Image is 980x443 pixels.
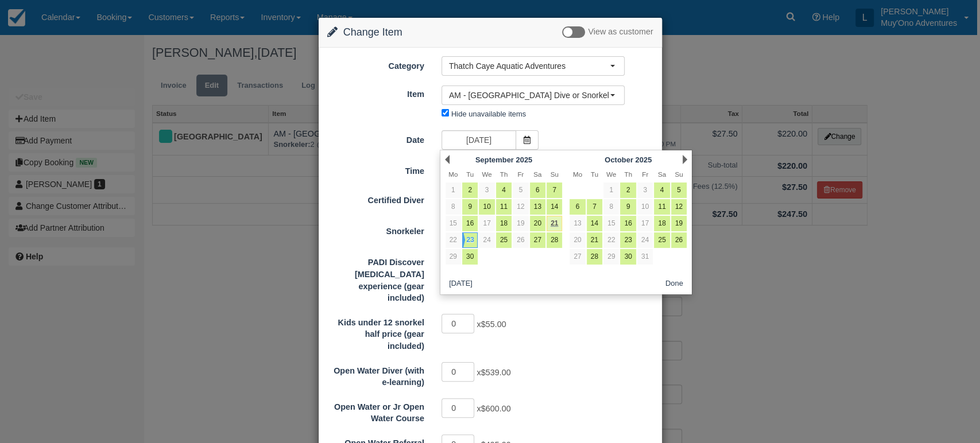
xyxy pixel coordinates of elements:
a: 1 [603,182,619,198]
a: 5 [513,182,528,198]
a: 15 [603,216,619,231]
a: 5 [671,182,687,198]
button: Thatch Caye Aquatic Adventures [441,56,625,76]
a: 24 [479,232,494,248]
label: Snorkeler [319,222,433,238]
a: 9 [620,199,636,215]
a: 17 [637,216,653,231]
a: 30 [620,249,636,265]
a: 11 [496,199,512,215]
span: AM - [GEOGRAPHIC_DATA] Dive or Snorkel (8) [449,90,610,101]
a: 29 [603,249,619,265]
a: 24 [637,232,653,248]
a: 1 [446,182,461,198]
a: 13 [570,216,585,231]
span: Saturday [533,170,541,178]
span: Friday [517,170,524,178]
span: $539.00 [481,368,511,377]
a: 17 [479,216,494,231]
a: 14 [547,199,562,215]
span: Sunday [551,170,559,178]
a: 16 [620,216,636,231]
span: Tuesday [591,170,598,178]
a: 11 [654,199,669,215]
a: 19 [671,216,687,231]
label: Category [319,56,433,72]
a: 22 [446,232,461,248]
span: $55.00 [481,320,506,329]
a: 25 [496,232,512,248]
span: x [477,368,510,377]
a: 10 [479,199,494,215]
a: 12 [671,199,687,215]
a: 28 [587,249,602,265]
span: Monday [448,170,458,178]
label: Open Water or Jr Open Water Course [319,397,433,425]
span: Wednesday [606,170,616,178]
span: Saturday [658,170,666,178]
a: 27 [530,232,545,248]
span: October [605,156,633,164]
button: [DATE] [444,277,477,291]
span: 2025 [635,156,652,164]
a: 21 [587,232,602,248]
a: 31 [637,249,653,265]
span: Tuesday [466,170,474,178]
a: 2 [620,182,636,198]
a: 6 [530,182,545,198]
label: PADI Discover Scuba Diving experience (gear included) [319,252,433,304]
a: 12 [513,199,528,215]
span: $600.00 [481,404,511,413]
a: 19 [513,216,528,231]
a: 4 [496,182,512,198]
a: 28 [547,232,562,248]
label: Item [319,84,433,100]
span: Monday [573,170,582,178]
a: 18 [654,216,669,231]
span: 2025 [516,156,532,164]
a: 18 [496,216,512,231]
a: Prev [445,155,450,164]
span: Sunday [675,170,683,178]
a: 3 [637,182,653,198]
span: Thursday [624,170,632,178]
label: Kids under 12 snorkel half price (gear included) [319,313,433,352]
span: Thatch Caye Aquatic Adventures [449,60,610,72]
span: Friday [642,170,648,178]
button: Done [661,277,688,291]
a: 8 [446,199,461,215]
span: View as customer [588,28,653,37]
a: 8 [603,199,619,215]
button: AM - [GEOGRAPHIC_DATA] Dive or Snorkel (8) [441,86,625,105]
a: 4 [654,182,669,198]
label: Certified Diver [319,191,433,207]
label: Time [319,161,433,177]
label: Hide unavailable items [451,110,526,118]
span: Thursday [500,170,508,178]
span: x [477,320,506,329]
a: Next [683,155,687,164]
a: 23 [620,232,636,248]
a: 10 [637,199,653,215]
a: 2 [462,182,478,198]
a: 13 [530,199,545,215]
a: 26 [513,232,528,248]
a: 14 [587,216,602,231]
a: 26 [671,232,687,248]
a: 21 [547,216,562,231]
label: Open Water Diver (with e-learning) [319,361,433,388]
span: September [475,156,514,164]
input: Open Water or Jr Open Water Course [441,398,475,418]
a: 15 [446,216,461,231]
a: 23 [462,232,478,248]
a: 30 [462,249,478,265]
a: 7 [587,199,602,215]
span: x [477,404,510,413]
a: 3 [479,182,494,198]
a: 16 [462,216,478,231]
span: Wednesday [482,170,491,178]
a: 6 [570,199,585,215]
a: 9 [462,199,478,215]
a: 25 [654,232,669,248]
input: Open Water Diver (with e-learning) [441,362,475,382]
